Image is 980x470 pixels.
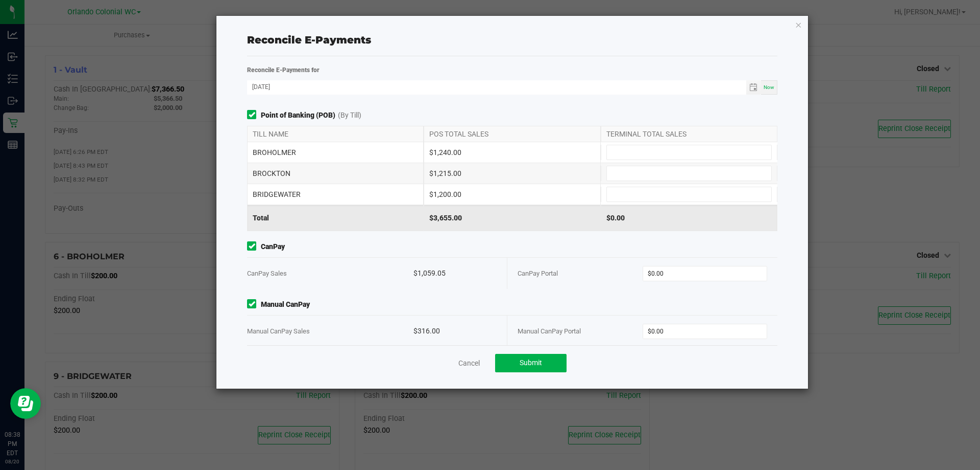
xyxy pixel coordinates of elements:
div: $1,240.00 [424,142,600,163]
form-toggle: Include in reconciliation [247,241,261,252]
a: Cancel [458,358,480,368]
form-toggle: Include in reconciliation [247,110,261,121]
strong: Manual CanPay [261,299,310,310]
div: BRIDGEWATER [247,184,424,205]
strong: Reconcile E-Payments for [247,66,320,74]
span: Now [764,84,774,90]
div: $3,655.00 [424,205,600,231]
span: CanPay Sales [247,270,287,277]
div: TILL NAME [247,126,424,142]
div: $0.00 [601,205,777,231]
span: Toggle calendar [746,80,761,95]
div: $316.00 [413,316,497,347]
span: (By Till) [338,110,361,121]
div: TERMINAL TOTAL SALES [601,126,777,142]
div: $1,215.00 [424,163,600,184]
div: $1,200.00 [424,184,600,205]
div: $1,059.05 [413,258,497,289]
input: Date [247,80,746,93]
span: Manual CanPay Sales [247,327,310,335]
div: BROCKTON [247,163,424,184]
form-toggle: Include in reconciliation [247,299,261,310]
div: Total [247,205,424,231]
span: Submit [520,359,542,367]
button: Submit [495,354,567,372]
strong: CanPay [261,241,285,252]
div: BROHOLMER [247,142,424,163]
span: CanPay Portal [518,270,558,277]
span: Manual CanPay Portal [518,327,581,335]
div: Reconcile E-Payments [247,32,777,48]
iframe: Resource center [10,388,41,419]
strong: Point of Banking (POB) [261,110,335,121]
div: POS TOTAL SALES [424,126,600,142]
